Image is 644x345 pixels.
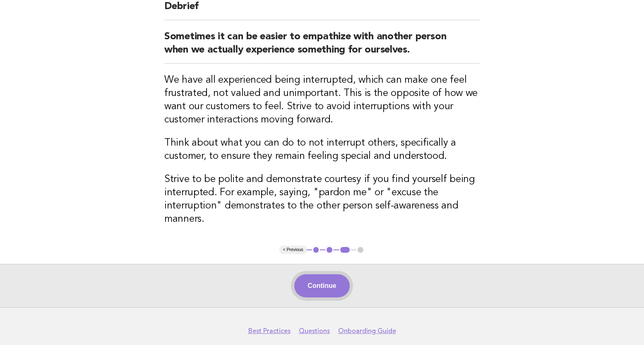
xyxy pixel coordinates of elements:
[248,327,291,335] a: Best Practices
[325,246,334,254] button: 2
[338,327,396,335] a: Onboarding Guide
[299,327,330,335] a: Questions
[164,137,480,163] h3: Think about what you can do to not interrupt others, specifically a customer, to ensure they rema...
[279,246,306,254] button: < Previous
[164,30,480,64] h2: Sometimes it can be easier to empathize with another person when we actually experience something...
[312,246,320,254] button: 1
[164,74,480,127] h3: We have all experienced being interrupted, which can make one feel frustrated, not valued and uni...
[294,274,349,297] button: Continue
[164,173,480,226] h3: Strive to be polite and demonstrate courtesy if you find yourself being interrupted. For example,...
[339,246,351,254] button: 3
